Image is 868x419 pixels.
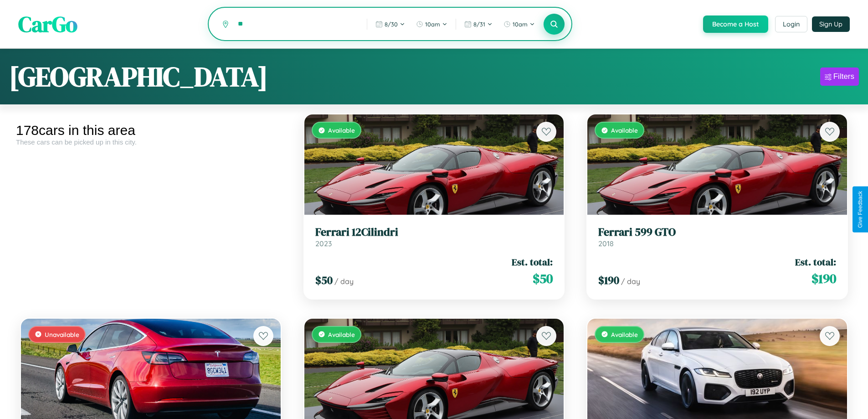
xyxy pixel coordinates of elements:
[533,269,553,288] span: $ 50
[857,191,863,228] div: Give Feedback
[411,17,452,31] button: 10am
[775,16,807,32] button: Login
[795,255,836,269] span: Est. total:
[621,277,640,286] span: / day
[703,16,768,33] button: Become a Host
[598,226,836,239] h3: Ferrari 599 GTO
[820,67,859,86] button: Filters
[315,226,553,239] h3: Ferrari 12Cilindri
[833,72,854,81] div: Filters
[9,58,268,95] h1: [GEOGRAPHIC_DATA]
[315,239,332,248] span: 2023
[611,126,638,134] span: Available
[425,21,440,28] span: 10am
[385,21,398,28] span: 8 / 30
[812,269,836,288] span: $ 190
[598,239,614,248] span: 2018
[499,17,539,31] button: 10am
[315,273,333,288] span: $ 50
[334,277,354,286] span: / day
[328,331,355,338] span: Available
[598,226,836,248] a: Ferrari 599 GTO2018
[45,331,79,338] span: Unavailable
[371,17,410,31] button: 8/30
[328,126,355,134] span: Available
[512,255,553,269] span: Est. total:
[315,226,553,248] a: Ferrari 12Cilindri2023
[513,21,528,28] span: 10am
[611,331,638,338] span: Available
[812,16,850,32] button: Sign Up
[598,273,619,288] span: $ 190
[460,17,497,31] button: 8/31
[18,9,77,39] span: CarGo
[16,123,286,138] div: 178 cars in this area
[473,21,485,28] span: 8 / 31
[16,138,286,146] div: These cars can be picked up in this city.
